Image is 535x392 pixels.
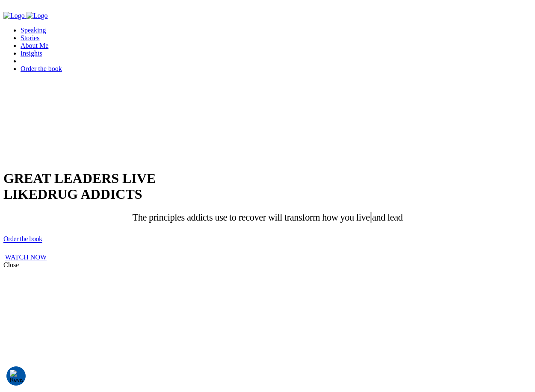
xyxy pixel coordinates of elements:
[21,65,62,72] a: Order the book
[21,57,80,65] a: My Dashboard
[3,233,42,243] a: Order the book
[27,12,48,20] img: Company Logo
[3,12,25,20] img: Company Logo
[3,171,532,202] h1: GREAT LEADERS LIVE LIKE
[38,186,142,202] span: DRUG ADDICTS
[10,370,23,383] button: Consent Preferences
[21,42,48,49] a: About Me
[21,50,42,57] a: Insights
[10,370,23,383] img: Revisit consent button
[3,235,42,242] span: Order the book
[3,12,48,19] a: Company Logo Company Logo
[21,27,46,34] a: Speaking
[21,34,39,41] a: Stories
[132,212,402,223] span: The principles addicts use to recover will transform how you live and lead
[5,253,47,261] a: WATCH NOW
[3,261,19,268] span: Close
